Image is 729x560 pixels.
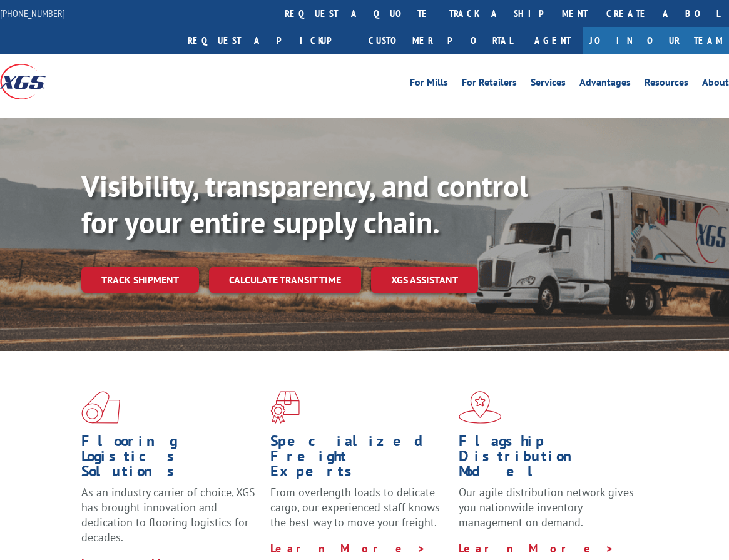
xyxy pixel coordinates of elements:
span: Our agile distribution network gives you nationwide inventory management on demand. [459,485,634,529]
img: xgs-icon-focused-on-flooring-red [270,391,300,424]
a: Customer Portal [359,27,522,54]
a: Agent [522,27,583,54]
b: Visibility, transparency, and control for your entire supply chain. [81,166,528,242]
a: About [702,78,729,91]
a: Learn More > [270,541,426,556]
p: From overlength loads to delicate cargo, our experienced staff knows the best way to move your fr... [270,485,450,541]
a: Resources [645,78,688,91]
h1: Flagship Distribution Model [459,434,638,485]
a: Calculate transit time [209,267,361,293]
h1: Flooring Logistics Solutions [81,434,261,485]
a: Request a pickup [178,27,359,54]
a: Advantages [579,78,631,91]
a: XGS ASSISTANT [371,267,478,293]
a: Join Our Team [583,27,729,54]
a: Services [531,78,566,91]
a: For Retailers [462,78,517,91]
span: As an industry carrier of choice, XGS has brought innovation and dedication to flooring logistics... [81,485,255,544]
a: For Mills [410,78,448,91]
a: Track shipment [81,267,199,293]
img: xgs-icon-flagship-distribution-model-red [459,391,502,424]
a: Learn More > [459,541,614,556]
h1: Specialized Freight Experts [270,434,450,485]
img: xgs-icon-total-supply-chain-intelligence-red [81,391,120,424]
